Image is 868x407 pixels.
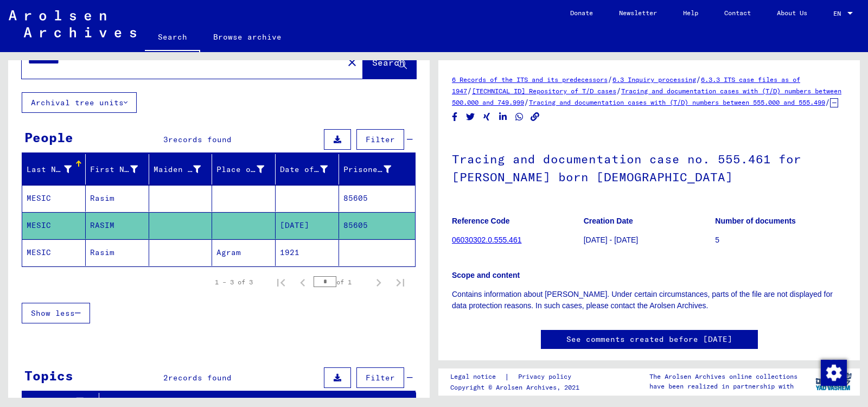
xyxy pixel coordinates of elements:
mat-cell: Agram [212,239,276,266]
b: Scope and content [452,271,520,279]
a: 06030302.0.555.461 [452,236,521,244]
mat-cell: MESIC [22,212,86,239]
span: Filter [366,135,395,144]
button: Clear [341,51,363,73]
mat-icon: close [346,56,359,69]
span: / [825,97,830,107]
b: Number of documents [715,217,796,225]
button: First page [270,271,292,293]
button: Filter [356,129,404,150]
span: Search [372,57,405,68]
div: Last Name [27,164,72,175]
mat-header-cell: First Name [86,154,149,185]
button: Share on Xing [481,110,493,124]
span: 2 [163,373,168,383]
mat-cell: 85605 [339,185,415,212]
a: See comments created before [DATE] [566,334,732,345]
mat-cell: MESIC [22,239,86,266]
mat-cell: 85605 [339,212,415,239]
button: Next page [368,271,390,293]
img: Change consent [821,360,847,386]
mat-cell: Rasim [86,239,149,266]
a: Browse archive [200,24,295,50]
a: Legal notice [450,371,505,383]
h1: Tracing and documentation case no. 555.461 for [PERSON_NAME] born [DEMOGRAPHIC_DATA] [452,134,846,200]
a: 6.3 Inquiry processing [612,75,696,84]
a: Tracing and documentation cases with (T/D) numbers between 555.000 and 555.499 [529,98,825,106]
div: Maiden Name [154,164,201,175]
p: 5 [715,234,846,246]
div: of 1 [314,277,368,287]
span: / [524,97,529,107]
div: Place of Birth [216,161,278,178]
p: have been realized in partnership with [649,381,797,391]
span: / [608,74,612,84]
span: records found [168,373,232,383]
div: Last Name [27,161,85,178]
button: Share on Twitter [465,110,476,124]
button: Last page [390,271,411,293]
span: / [616,86,621,96]
p: The Arolsen Archives online collections [649,372,797,381]
span: Filter [366,373,395,383]
p: [DATE] - [DATE] [584,234,715,246]
button: Filter [356,367,404,388]
button: Share on Facebook [449,110,461,124]
a: Privacy policy [509,371,584,383]
div: Date of Birth [280,161,341,178]
div: People [24,128,73,147]
button: Archival tree units [22,92,137,113]
mat-cell: [DATE] [276,212,339,239]
mat-header-cell: Maiden Name [149,154,213,185]
div: Prisoner # [343,164,391,175]
div: First Name [90,161,151,178]
img: yv_logo.png [813,368,854,395]
span: / [696,74,701,84]
button: Share on WhatsApp [514,110,525,124]
mat-cell: MESIC [22,185,86,212]
div: 1 – 3 of 3 [215,277,253,287]
p: Copyright © Arolsen Archives, 2021 [450,383,584,392]
button: Share on LinkedIn [497,110,509,124]
button: Copy link [529,110,541,124]
span: records found [168,135,232,144]
span: Show less [31,308,75,318]
p: Contains information about [PERSON_NAME]. Under certain circumstances, parts of the file are not ... [452,289,846,311]
img: Arolsen_neg.svg [9,10,136,37]
div: Place of Birth [216,164,264,175]
span: / [467,86,472,96]
mat-header-cell: Prisoner # [339,154,415,185]
span: 3 [163,135,168,144]
div: Maiden Name [154,161,215,178]
button: Search [363,45,416,79]
mat-header-cell: Place of Birth [212,154,276,185]
div: First Name [90,164,138,175]
b: Creation Date [584,217,633,225]
div: | [450,371,584,383]
mat-cell: RASIM [86,212,149,239]
button: Show less [22,303,90,323]
a: Search [145,24,200,52]
b: Reference Code [452,217,510,225]
a: Tracing and documentation cases with (T/D) numbers between 500.000 and 749.999 [452,87,841,106]
a: [TECHNICAL_ID] Repository of T/D cases [472,87,616,95]
mat-header-cell: Last Name [22,154,86,185]
div: Date of Birth [280,164,328,175]
div: Prisoner # [343,161,405,178]
span: EN [833,10,845,17]
mat-cell: Rasim [86,185,149,212]
button: Previous page [292,271,314,293]
a: 6 Records of the ITS and its predecessors [452,75,608,84]
div: Topics [24,366,73,385]
mat-cell: 1921 [276,239,339,266]
mat-header-cell: Date of Birth [276,154,339,185]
